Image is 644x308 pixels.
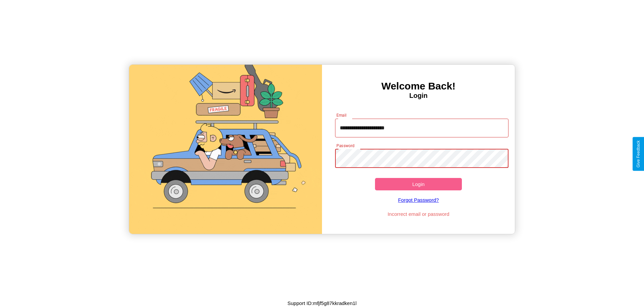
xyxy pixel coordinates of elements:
label: Password [336,143,354,148]
div: Give Feedback [636,140,641,168]
p: Incorrect email or password [332,209,505,219]
label: Email [336,112,347,118]
h4: Login [322,92,515,100]
p: Support ID: mfjf5g87kkradken1l [287,299,357,308]
button: Login [375,178,462,190]
img: gif [129,65,322,234]
a: Forgot Password? [332,190,505,209]
h3: Welcome Back! [322,80,515,92]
